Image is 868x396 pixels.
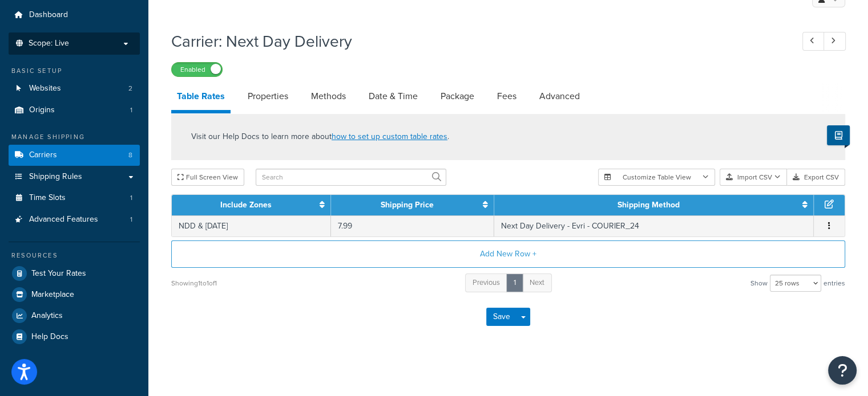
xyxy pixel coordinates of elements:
a: Fees [491,83,522,110]
li: Time Slots [9,187,140,209]
h1: Carrier: Next Day Delivery [171,30,781,52]
td: 7.99 [331,215,494,236]
button: Show Help Docs [827,125,850,145]
span: Origins [29,105,55,115]
a: Methods [305,83,352,110]
button: Save [486,308,517,326]
a: Origins1 [9,100,140,121]
button: Add New Row + [171,240,845,268]
li: Carriers [9,145,140,166]
label: Enabled [172,63,222,76]
a: Help Docs [9,326,140,347]
a: Time Slots1 [9,187,140,209]
a: Test Your Rates [9,263,140,284]
li: Origins [9,100,140,121]
span: entries [823,275,845,291]
span: Scope: Live [29,39,69,48]
button: Customize Table View [598,169,715,186]
a: Date & Time [363,83,423,110]
span: 2 [128,84,132,93]
a: Package [435,83,480,110]
span: Carriers [29,150,57,160]
span: Previous [473,277,500,288]
button: Full Screen View [171,169,244,186]
a: Next [522,273,552,292]
p: Visit our Help Docs to learn more about . [191,130,449,143]
input: Search [256,169,446,186]
div: Manage Shipping [9,132,140,142]
a: Marketplace [9,284,140,305]
span: Shipping Rules [29,172,82,182]
a: Next Record [823,32,846,51]
a: Shipping Method [617,199,680,211]
a: Previous [465,273,507,292]
a: 1 [506,273,523,292]
div: Showing 1 to 1 of 1 [171,275,217,291]
span: 8 [128,150,132,160]
span: Time Slots [29,193,66,203]
span: Show [750,275,768,291]
span: 1 [130,215,132,224]
a: Shipping Rules [9,166,140,187]
span: Marketplace [31,290,74,300]
td: NDD & [DATE] [172,215,331,236]
div: Basic Setup [9,66,140,76]
span: Websites [29,84,61,93]
a: Previous Record [802,32,825,51]
span: Test Your Rates [31,269,86,279]
a: Carriers8 [9,145,140,166]
span: Analytics [31,311,63,321]
a: Shipping Price [381,199,434,211]
span: 1 [130,193,132,203]
a: Analytics [9,305,140,326]
button: Open Resource Center [828,356,857,385]
span: Advanced Features [29,215,98,224]
a: Advanced Features1 [9,209,140,230]
a: Table Rates [171,83,231,113]
button: Export CSV [787,169,845,186]
span: 1 [130,105,132,115]
a: Advanced [534,83,586,110]
a: Properties [242,83,294,110]
td: Next Day Delivery - Evri - COURIER_24 [494,215,814,236]
a: how to set up custom table rates [332,130,447,142]
li: Advanced Features [9,209,140,230]
div: Resources [9,251,140,260]
span: Next [530,277,544,288]
a: Dashboard [9,5,140,26]
a: Websites2 [9,78,140,99]
li: Websites [9,78,140,99]
a: Include Zones [220,199,272,211]
span: Dashboard [29,10,68,20]
button: Import CSV [720,169,787,186]
span: Help Docs [31,332,68,342]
